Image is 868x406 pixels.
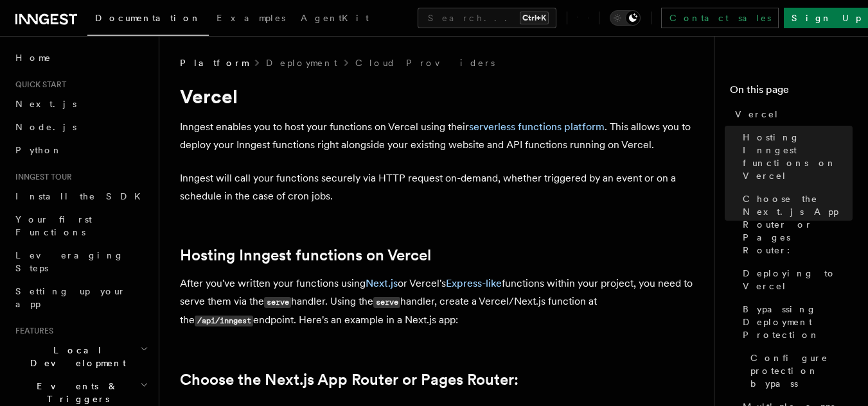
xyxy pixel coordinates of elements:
span: Examples [217,13,285,23]
h4: On this page [730,82,853,103]
a: Documentation [87,4,209,36]
a: Express-like [446,277,502,289]
kbd: Ctrl+K [520,12,549,24]
span: Events & Triggers [10,380,140,405]
a: Contact sales [661,8,779,28]
span: Choose the Next.js App Router or Pages Router: [743,192,853,257]
span: Platform [180,56,248,69]
a: Examples [209,4,293,35]
span: Setting up your app [15,286,126,309]
a: Setting up your app [10,280,151,316]
span: Vercel [735,108,779,121]
a: Vercel [730,103,853,126]
a: Your first Functions [10,208,151,244]
span: Bypassing Deployment Protection [743,303,853,341]
a: Leveraging Steps [10,244,151,280]
a: Deployment [266,56,337,69]
p: Inngest enables you to host your functions on Vercel using their . This allows you to deploy your... [180,118,694,154]
span: Python [15,145,62,155]
a: Install the SDK [10,185,151,208]
span: AgentKit [301,13,369,23]
span: Deploying to Vercel [743,267,853,292]
a: Python [10,139,151,162]
span: Features [10,326,53,336]
span: Your first Functions [15,214,92,237]
span: Inngest tour [10,172,72,182]
button: Toggle dark mode [610,10,641,26]
a: Bypassing Deployment Protection [738,298,853,346]
a: Configure protection bypass [745,346,853,395]
a: Choose the Next.js App Router or Pages Router: [738,187,853,262]
span: Install the SDK [15,191,148,201]
span: Leveraging Steps [15,250,124,273]
a: Hosting Inngest functions on Vercel [738,126,853,187]
a: Next.js [10,92,151,115]
span: Home [15,51,51,64]
span: Configure protection bypass [750,351,853,390]
a: Cloud Providers [355,56,495,69]
span: Hosting Inngest functions on Vercel [743,131,853,182]
p: After you've written your functions using or Vercel's functions within your project, you need to ... [180,275,694,330]
a: Choose the Next.js App Router or Pages Router: [180,371,518,389]
span: Documentation [95,13,201,23]
button: Local Development [10,339,151,375]
a: Deploying to Vercel [738,262,853,298]
span: Local Development [10,344,140,369]
span: Quick start [10,80,66,90]
button: Search...Ctrl+K [418,8,556,28]
code: /api/inngest [195,316,253,326]
a: Next.js [366,277,398,289]
a: serverless functions platform [469,121,605,133]
a: Node.js [10,115,151,139]
span: Next.js [15,99,76,109]
a: AgentKit [293,4,376,35]
span: Node.js [15,122,76,132]
code: serve [264,297,291,308]
a: Hosting Inngest functions on Vercel [180,246,431,264]
a: Home [10,46,151,69]
code: serve [373,297,400,308]
h1: Vercel [180,85,694,108]
p: Inngest will call your functions securely via HTTP request on-demand, whether triggered by an eve... [180,169,694,205]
